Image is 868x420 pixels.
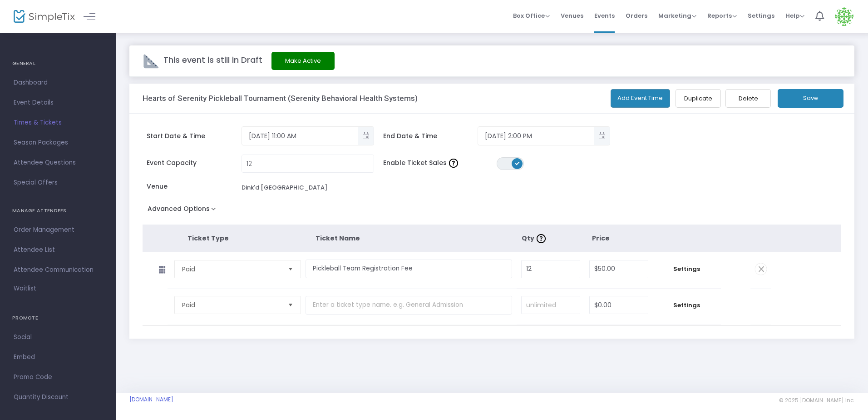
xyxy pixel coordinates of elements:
span: Settings [657,301,716,310]
span: Paid [182,300,281,310]
input: Select date & time [478,129,594,144]
span: This event is still in Draft [163,54,262,65]
input: Enter a ticket type name. e.g. General Admission [306,260,512,278]
button: Duplicate [676,89,721,108]
button: Make Active [271,52,335,70]
h4: PROMOTE [12,309,104,327]
button: Toggle popup [358,127,374,145]
span: Embed [14,351,102,363]
span: Box Office [513,11,550,20]
span: Paid [182,265,281,274]
button: Select [284,260,297,278]
input: unlimited [522,296,580,314]
span: Venues [561,4,583,27]
span: Event Capacity [147,158,242,168]
span: Reports [707,11,737,20]
span: Quantity Discount [14,391,102,403]
span: Attendee List [14,244,102,256]
span: Start Date & Time [147,131,242,141]
span: Attendee Communication [14,264,102,276]
input: Enter a ticket type name. e.g. General Admission [306,296,512,315]
span: Event Details [14,97,102,109]
span: Settings [748,4,774,27]
span: Social [14,331,102,343]
span: Settings [657,265,716,274]
span: Ticket Name [316,234,360,243]
img: draft-event.png [143,53,159,69]
span: ON [515,161,519,165]
span: Venue [147,182,242,191]
button: Add Event Time [611,89,671,108]
h4: MANAGE ATTENDEES [12,202,104,220]
button: Select [284,296,297,314]
img: question-mark [537,234,546,243]
span: Marketing [658,11,696,20]
button: Save [778,89,843,108]
a: [DOMAIN_NAME] [129,396,173,403]
div: Dink'd [GEOGRAPHIC_DATA] [242,183,327,192]
span: Promo Code [14,371,102,383]
span: Order Management [14,224,102,236]
input: Select date & time [242,129,358,144]
span: Dashboard [14,77,102,89]
img: question-mark [449,159,458,168]
button: Advanced Options [143,202,225,219]
button: Toggle popup [594,127,610,145]
button: Delete [725,89,771,108]
span: Waitlist [14,284,36,293]
span: Price [592,234,610,243]
span: © 2025 [DOMAIN_NAME] Inc. [779,397,854,404]
h4: GENERAL [12,55,104,73]
span: Orders [626,4,647,27]
span: Special Offers [14,177,102,189]
span: End Date & Time [383,131,478,141]
span: Ticket Type [187,234,229,243]
span: Season Packages [14,137,102,149]
span: Enable Ticket Sales [383,158,497,168]
span: Help [785,11,804,20]
span: Attendee Questions [14,157,102,169]
input: Price [590,260,648,278]
span: Events [594,4,615,27]
input: Price [590,296,648,314]
span: Qty [522,234,548,243]
h3: Hearts of Serenity Pickleball Tournament (Serenity Behavioral Health Systems) [143,94,418,103]
span: Times & Tickets [14,117,102,129]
